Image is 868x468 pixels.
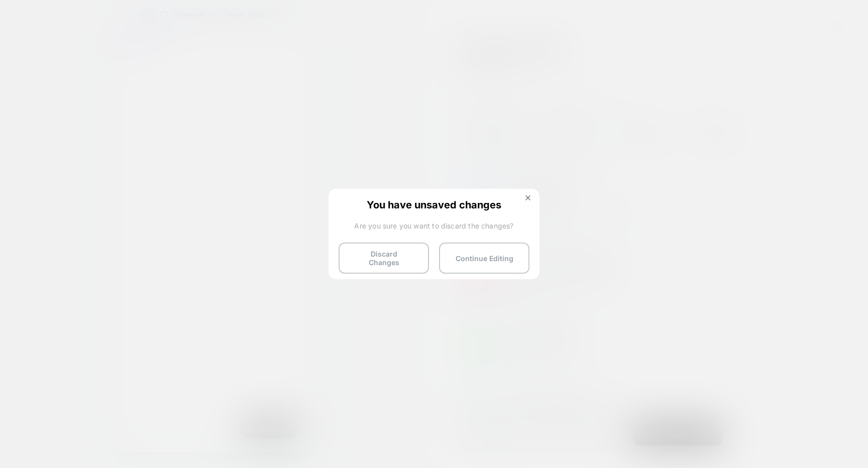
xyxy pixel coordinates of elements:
span: Are you sure you want to discard the changes? [339,221,529,230]
button: Discard Changes [339,243,429,274]
button: Continue Editing [439,243,529,274]
img: close [525,195,530,200]
span: You have unsaved changes [339,199,529,209]
iframe: Gorgias live chat messenger [121,383,189,410]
